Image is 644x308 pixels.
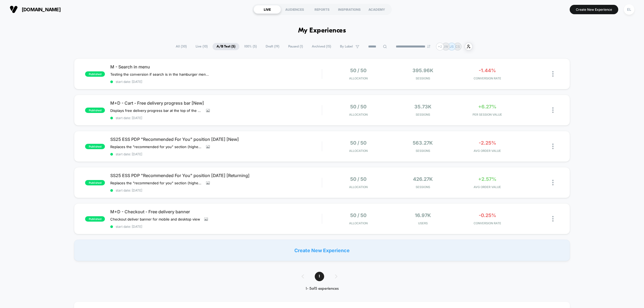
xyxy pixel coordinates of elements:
[110,116,322,120] span: start date: [DATE]
[192,43,212,50] span: Live ( 10 )
[350,140,367,146] span: 50 / 50
[349,76,368,80] span: Allocation
[110,145,202,149] span: Replaces the "recommended for you" section (higher up on PDPs)
[110,225,322,229] span: start date: [DATE]
[110,80,322,84] span: start date: [DATE]
[413,176,433,182] span: 426.27k
[110,108,202,113] span: Displays free delivery progress bar at the top of the cart and hides the message "Free delivery o...
[110,100,322,106] span: M+D - Cart - Free delivery progress bar [New]
[85,108,105,113] span: published
[436,43,444,50] div: + 2
[392,149,454,153] span: Sessions
[456,221,518,225] span: CONVERSION RATE
[22,7,61,12] span: [DOMAIN_NAME]
[308,43,335,50] span: Archived ( 15 )
[478,104,496,109] span: +6.27%
[443,45,448,49] p: JW
[336,5,363,14] div: INSPIRATIONS
[85,71,105,77] span: published
[349,113,368,116] span: Allocation
[552,144,554,149] img: close
[427,45,430,48] img: end
[110,72,210,76] span: Testing the conversion if search is in the hamburger menu vs not
[392,113,454,116] span: Sessions
[296,287,348,291] div: 1 - 5 of 5 experiences
[570,5,618,14] button: Create New Experience
[350,212,367,218] span: 50 / 50
[213,43,239,50] span: A/B Test ( 5 )
[110,173,322,178] span: SS25 ESS PDP "Recommended For You" position [DATE] [Returning]
[456,113,518,116] span: PER SESSION VALUE
[455,45,460,49] p: CS
[340,45,353,49] span: By Label
[456,149,518,153] span: AVG ORDER VALUE
[622,4,636,15] button: EL
[624,4,634,15] div: EL
[262,43,283,50] span: Draft ( 19 )
[315,272,324,281] span: 1
[552,107,554,113] img: close
[110,188,322,192] span: start date: [DATE]
[284,43,307,50] span: Paused ( 1 )
[552,216,554,222] img: close
[349,221,368,225] span: Allocation
[456,76,518,80] span: CONVERSION RATE
[552,180,554,185] img: close
[552,71,554,77] img: close
[414,104,431,109] span: 35.73k
[110,152,322,156] span: start date: [DATE]
[350,176,367,182] span: 50 / 50
[8,5,62,14] button: [DOMAIN_NAME]
[10,5,18,13] img: Visually logo
[240,43,261,50] span: 100% ( 5 )
[298,27,346,35] h1: My Experiences
[110,137,322,142] span: SS25 ESS PDP "Recommended For You" position [DATE] [New]
[350,68,367,73] span: 50 / 50
[479,212,496,218] span: -0.25%
[392,76,454,80] span: Sessions
[350,104,367,109] span: 50 / 50
[308,5,336,14] div: REPORTS
[413,140,433,146] span: 563.27k
[254,5,281,14] div: LIVE
[479,140,496,146] span: -2.25%
[392,221,454,225] span: Users
[85,144,105,149] span: published
[478,176,496,182] span: +2.57%
[110,209,322,214] span: M+D - Checkout - Free delivery banner
[415,212,431,218] span: 16.97k
[281,5,308,14] div: AUDIENCES
[85,180,105,185] span: published
[363,5,390,14] div: ACADEMY
[110,181,202,185] span: Replaces the "recommended for you" section (higher up on PDPs)
[349,149,368,153] span: Allocation
[74,240,570,261] div: Create New Experience
[456,185,518,189] span: AVG ORDER VALUE
[450,45,454,49] p: JS
[392,185,454,189] span: Sessions
[110,64,322,69] span: M - Search in menu
[85,216,105,222] span: published
[479,68,496,73] span: -1.44%
[110,217,200,221] span: Checkout deliver banner for mobile and desktop view
[172,43,191,50] span: All ( 30 )
[349,185,368,189] span: Allocation
[412,68,433,73] span: 395.96k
